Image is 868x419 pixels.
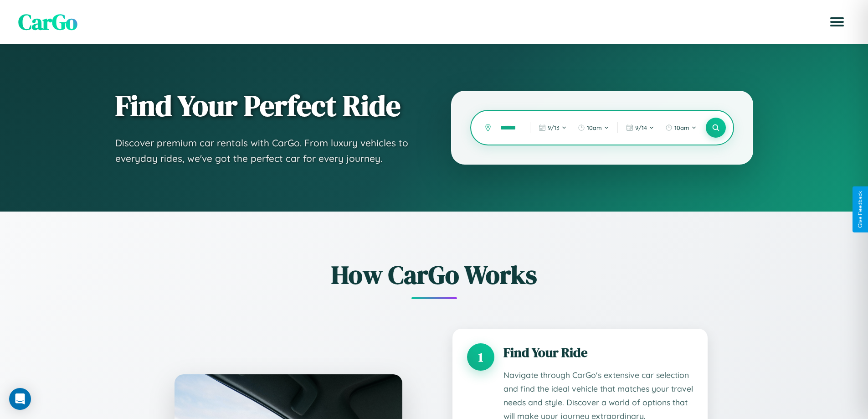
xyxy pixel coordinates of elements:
[467,343,494,371] div: 1
[573,120,614,135] button: 10am
[857,191,863,228] div: Give Feedback
[9,388,31,410] div: Open Intercom Messenger
[115,135,415,166] p: Discover premium car rentals with CarGo. From luxury vehicles to everyday rides, we've got the pe...
[161,257,708,292] h2: How CarGo Works
[548,124,560,131] span: 9 / 13
[115,90,415,122] h1: Find Your Perfect Ride
[534,120,571,135] button: 9/13
[824,9,850,35] button: Open menu
[503,343,693,362] h3: Find Your Ride
[674,124,689,131] span: 10am
[635,124,647,131] span: 9 / 14
[587,124,602,131] span: 10am
[18,7,77,37] span: CarGo
[621,120,659,135] button: 9/14
[661,120,701,135] button: 10am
